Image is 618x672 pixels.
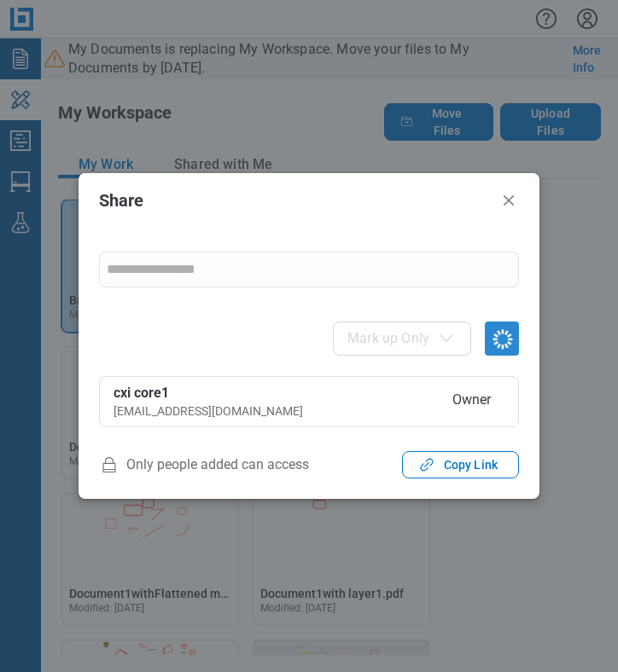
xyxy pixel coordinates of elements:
[402,451,519,478] button: Copy Link
[99,252,519,356] form: form
[444,456,498,473] span: Copy Link
[114,384,432,403] div: cxi core1
[498,190,519,211] button: Close
[333,322,471,356] button: File Access
[439,384,504,420] span: Owner
[99,451,309,478] span: Only people added can access
[99,191,492,210] h2: Share
[347,330,429,347] span: Mark up Only
[485,322,519,356] button: Send email invitation
[114,403,432,420] div: [EMAIL_ADDRESS][DOMAIN_NAME]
